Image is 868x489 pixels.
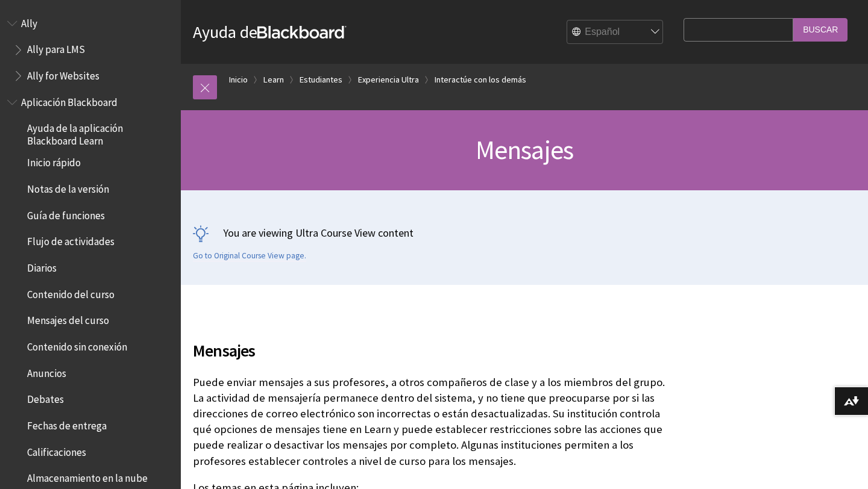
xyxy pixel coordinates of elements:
a: Experiencia Ultra [358,72,419,87]
span: Almacenamiento en la nube [27,469,148,485]
strong: Blackboard [257,26,347,39]
span: Contenido sin conexión [27,337,127,353]
a: Interactúe con los demás [435,72,526,87]
nav: Book outline for Anthology Ally Help [7,13,174,86]
span: Mensajes del curso [27,311,109,327]
h2: Mensajes [193,323,678,363]
a: Learn [263,72,284,87]
span: Notas de la versión [27,179,109,195]
input: Buscar [793,18,848,42]
span: Debates [27,390,64,406]
span: Ayuda de la aplicación Blackboard Learn [27,119,172,147]
span: Inicio rápido [27,153,81,169]
a: Inicio [229,72,248,87]
span: Calificaciones [27,442,86,458]
span: Flujo de actividades [27,232,115,248]
span: Mensajes [476,133,574,166]
span: Guía de funciones [27,205,105,222]
select: Site Language Selector [567,20,664,45]
span: Contenido del curso [27,284,115,301]
span: Anuncios [27,363,66,379]
a: Ayuda deBlackboard [193,21,347,43]
span: Aplicación Blackboard [21,92,118,108]
span: Ally [21,13,37,30]
p: Puede enviar mensajes a sus profesores, a otros compañeros de clase y a los miembros del grupo. L... [193,375,678,469]
span: Diarios [27,258,57,274]
p: You are viewing Ultra Course View content [193,225,856,240]
a: Estudiantes [300,72,342,87]
a: Go to Original Course View page. [193,251,306,261]
span: Fechas de entrega [27,416,107,432]
span: Ally para LMS [27,40,85,56]
span: Ally for Websites [27,66,99,82]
